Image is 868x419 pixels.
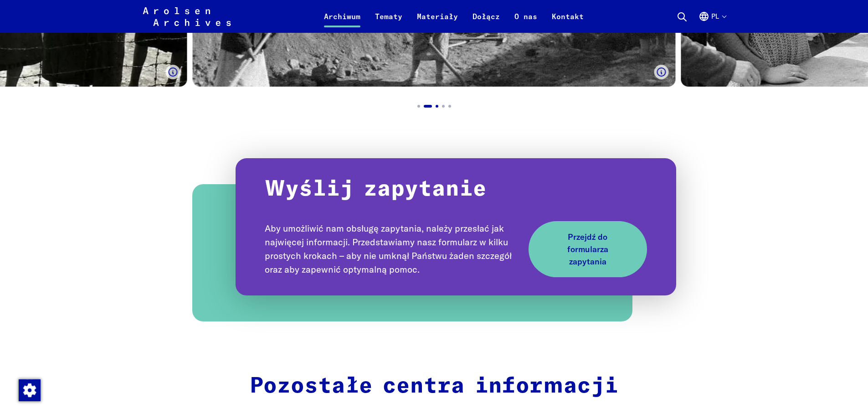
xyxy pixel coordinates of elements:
[317,11,368,33] a: Archiwum
[368,11,410,33] a: Tematy
[465,11,507,33] a: Dołącz
[265,176,647,203] p: Wyślij zapytanie
[410,11,465,33] a: Materiały
[507,11,544,33] a: O nas
[250,375,618,397] strong: Pozostałe centra informacji
[420,101,436,111] button: Go to slide 2
[317,5,591,27] nav: Podstawowy
[529,221,647,277] a: Przejdź do formularza zapytania
[414,101,424,111] button: Go to slide 1
[438,101,448,111] button: Go to slide 4
[265,222,519,276] p: Aby umożliwić nam obsługę zapytania, należy przesłać jak najwięcej informacji. Przedstawiamy nasz...
[550,231,625,268] span: Przejdź do formularza zapytania
[19,379,41,401] img: Zmienić zgodę
[544,11,591,33] a: Kontakt
[432,101,442,111] button: Go to slide 3
[166,65,180,79] button: Pokaż napisy
[445,101,455,111] button: Go to slide 5
[654,65,669,79] button: Pokaż napisy
[699,11,726,33] button: Polski, wybór języka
